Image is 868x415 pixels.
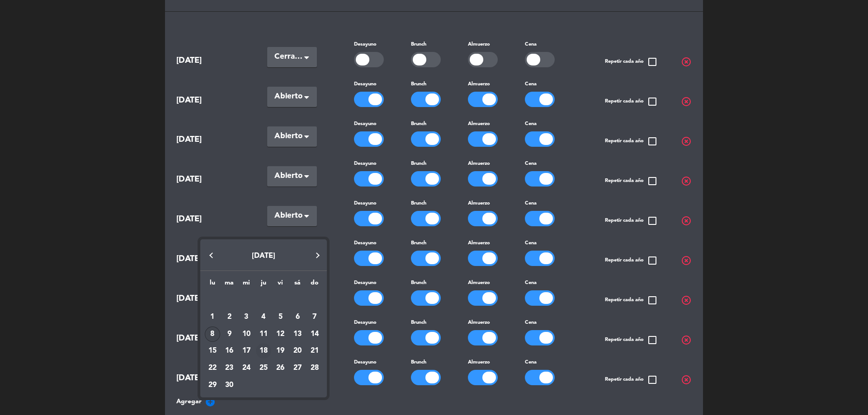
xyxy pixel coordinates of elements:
[221,326,238,343] td: 9 de septiembre de 2025
[238,278,255,292] th: miércoles
[238,359,255,377] td: 24 de septiembre de 2025
[204,343,221,360] td: 15 de septiembre de 2025
[307,343,322,359] div: 21
[273,343,288,359] div: 19
[255,278,272,292] th: jueves
[239,343,254,359] div: 17
[290,326,305,342] div: 13
[272,359,289,377] td: 26 de septiembre de 2025
[306,326,323,343] td: 14 de septiembre de 2025
[202,246,220,264] button: Previous month
[239,326,254,342] div: 10
[256,309,271,325] div: 4
[238,308,255,326] td: 3 de septiembre de 2025
[272,308,289,326] td: 5 de septiembre de 2025
[202,248,325,264] button: Choose month and year
[238,343,255,360] td: 17 de septiembre de 2025
[306,343,323,360] td: 21 de septiembre de 2025
[290,343,305,359] div: 20
[255,343,272,360] td: 18 de septiembre de 2025
[205,309,220,325] div: 1
[307,326,322,342] div: 14
[204,308,221,326] td: 1 de septiembre de 2025
[221,377,238,394] td: 30 de septiembre de 2025
[239,309,254,325] div: 3
[272,326,289,343] td: 12 de septiembre de 2025
[221,343,238,360] td: 16 de septiembre de 2025
[289,343,306,360] td: 20 de septiembre de 2025
[221,308,238,326] td: 2 de septiembre de 2025
[273,326,288,342] div: 12
[222,309,237,325] div: 2
[256,360,271,376] div: 25
[255,308,272,326] td: 4 de septiembre de 2025
[290,360,305,376] div: 27
[307,360,322,376] div: 28
[255,359,272,377] td: 25 de septiembre de 2025
[205,378,220,393] div: 29
[205,343,220,359] div: 15
[255,326,272,343] td: 11 de septiembre de 2025
[239,360,254,376] div: 24
[222,378,237,393] div: 30
[306,278,323,292] th: domingo
[221,278,238,292] th: martes
[222,326,237,342] div: 9
[273,360,288,376] div: 26
[289,278,306,292] th: sábado
[306,359,323,377] td: 28 de septiembre de 2025
[222,360,237,376] div: 23
[290,309,305,325] div: 6
[204,359,221,377] td: 22 de septiembre de 2025
[272,278,289,292] th: viernes
[273,309,288,325] div: 5
[205,326,220,342] div: 8
[204,278,221,292] th: lunes
[256,343,271,359] div: 18
[252,252,275,260] span: [DATE]
[256,326,271,342] div: 11
[309,246,327,264] button: Next month
[289,308,306,326] td: 6 de septiembre de 2025
[238,326,255,343] td: 10 de septiembre de 2025
[289,359,306,377] td: 27 de septiembre de 2025
[204,377,221,394] td: 29 de septiembre de 2025
[289,326,306,343] td: 13 de septiembre de 2025
[204,291,323,308] td: SEP.
[222,343,237,359] div: 16
[221,359,238,377] td: 23 de septiembre de 2025
[306,308,323,326] td: 7 de septiembre de 2025
[204,326,221,343] td: 8 de septiembre de 2025
[307,309,322,325] div: 7
[272,343,289,360] td: 19 de septiembre de 2025
[205,360,220,376] div: 22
